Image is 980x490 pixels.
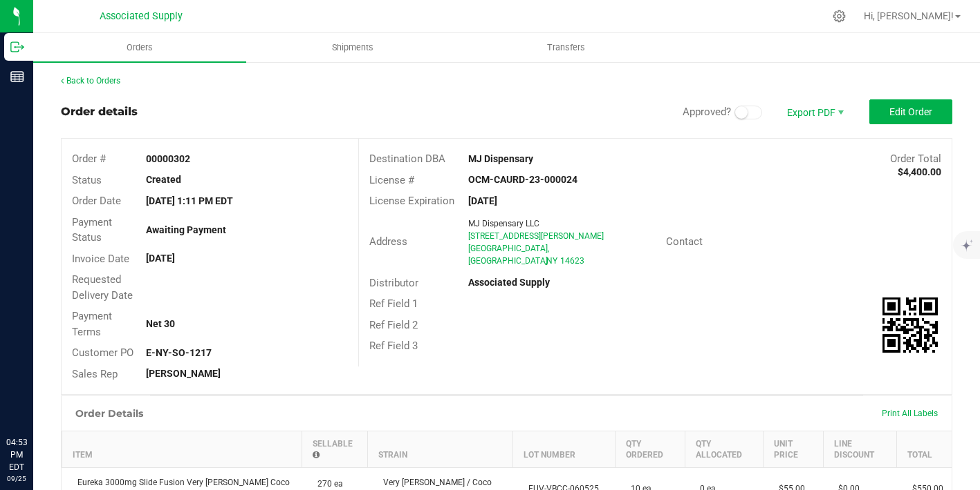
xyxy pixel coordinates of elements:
div: Manage settings [831,10,848,23]
span: 14623 [560,256,584,266]
span: Address [369,235,407,248]
strong: Awaiting Payment [146,224,226,235]
strong: $4,400.00 [898,166,941,177]
span: [STREET_ADDRESS][PERSON_NAME] [468,231,604,241]
a: Back to Orders [61,76,120,86]
span: 270 ea [311,479,343,489]
span: Ref Field 1 [369,297,418,310]
th: Total [897,431,952,468]
span: MJ Dispensary LLC [468,219,539,228]
strong: E-NY-SO-1217 [146,347,212,358]
strong: [DATE] [468,195,497,206]
inline-svg: Reports [10,70,24,84]
strong: OCM-CAURD-23-000024 [468,174,577,185]
span: [GEOGRAPHIC_DATA], [GEOGRAPHIC_DATA] [468,244,549,266]
span: Status [72,174,102,186]
span: Order Date [72,195,121,207]
p: 09/25 [6,473,27,484]
span: Print All Labels [882,409,938,418]
span: Transfers [528,41,604,54]
h1: Order Details [75,408,143,419]
span: Edit Order [889,106,932,117]
span: Customer PO [72,346,133,359]
span: Hi, [PERSON_NAME]! [864,10,954,21]
span: Sales Rep [72,368,118,380]
span: Payment Status [72,216,112,244]
li: Export PDF [773,99,856,124]
strong: MJ Dispensary [468,153,533,164]
strong: 00000302 [146,153,190,164]
p: 04:53 PM EDT [6,436,27,473]
div: Order details [61,104,138,120]
th: Line Discount [823,431,897,468]
strong: [DATE] [146,253,175,264]
span: Ref Field 3 [369,340,418,352]
span: NY [546,256,557,266]
span: Invoice Date [72,253,129,265]
iframe: Resource center [14,380,55,421]
img: Scan me! [882,297,938,353]
th: Qty Allocated [685,431,763,468]
th: Unit Price [764,431,824,468]
inline-svg: Outbound [10,40,24,54]
span: Order # [72,153,106,165]
a: Transfers [459,33,672,62]
strong: Net 30 [146,318,175,329]
strong: [DATE] 1:11 PM EDT [146,195,233,206]
strong: [PERSON_NAME] [146,368,221,379]
span: Ref Field 2 [369,319,418,331]
a: Shipments [246,33,459,62]
th: Item [62,431,302,468]
strong: Associated Supply [468,277,550,288]
span: Contact [666,235,703,248]
button: Edit Order [869,99,952,124]
qrcode: 00000302 [882,297,938,353]
span: Shipments [313,41,392,54]
th: Strain [368,431,513,468]
span: Destination DBA [369,153,445,165]
a: Orders [33,33,246,62]
span: Requested Delivery Date [72,273,133,302]
span: Order Total [890,153,941,165]
strong: Created [146,174,181,185]
th: Lot Number [513,431,616,468]
th: Qty Ordered [616,431,685,468]
span: , [545,256,546,266]
span: Associated Supply [100,10,183,22]
span: License Expiration [369,195,454,207]
span: License # [369,174,414,186]
span: Distributor [369,277,418,289]
span: Approved? [683,106,731,118]
span: Orders [108,41,172,54]
span: Payment Terms [72,310,112,338]
th: Sellable [302,431,368,468]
